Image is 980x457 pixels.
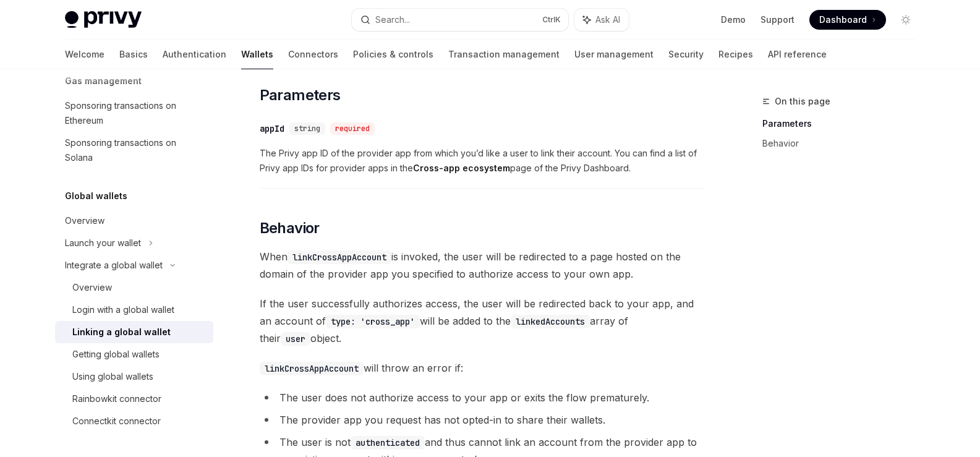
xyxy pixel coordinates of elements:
span: Ask AI [595,14,620,26]
a: Connectkit connector [55,410,213,432]
a: Sponsoring transactions on Solana [55,132,213,169]
a: Policies & controls [353,40,433,69]
div: Login with a global wallet [72,302,174,317]
span: string [294,124,320,134]
div: Rainbowkit connector [72,391,161,406]
button: Toggle dark mode [896,10,916,30]
button: Ask AI [574,9,629,31]
span: The Privy app ID of the provider app from which you’d like a user to link their account. You can ... [260,146,705,176]
div: Integrate a global wallet [65,258,163,273]
a: Using global wallets [55,365,213,388]
a: Welcome [65,40,104,69]
span: Parameters [260,85,341,105]
a: Support [761,14,795,26]
a: Demo [721,14,746,26]
button: Search...CtrlK [352,9,568,31]
code: user [281,332,310,346]
div: Getting global wallets [72,347,160,362]
a: Sponsoring transactions on Ethereum [55,95,213,132]
a: User management [574,40,654,69]
a: Rainbowkit connector [55,388,213,410]
a: Transaction management [448,40,560,69]
span: If the user successfully authorizes access, the user will be redirected back to your app, and an ... [260,295,705,347]
span: When is invoked, the user will be redirected to a page hosted on the domain of the provider app y... [260,248,705,283]
span: Ctrl K [542,15,561,25]
a: Recipes [718,40,753,69]
a: Basics [119,40,148,69]
div: Overview [65,213,104,228]
code: linkCrossAppAccount [260,362,364,375]
a: Overview [55,210,213,232]
a: Login with a global wallet [55,299,213,321]
div: Connectkit connector [72,414,161,429]
div: Using global wallets [72,369,153,384]
code: linkCrossAppAccount [288,250,391,264]
a: Overview [55,276,213,299]
a: Linking a global wallet [55,321,213,343]
a: Security [668,40,704,69]
h5: Global wallets [65,189,127,203]
div: Sponsoring transactions on Ethereum [65,98,206,128]
code: type: 'cross_app' [326,315,420,328]
img: light logo [65,11,142,28]
a: Wallets [241,40,273,69]
span: will throw an error if: [260,359,705,377]
span: Behavior [260,218,320,238]
a: Getting global wallets [55,343,213,365]
div: Overview [72,280,112,295]
a: API reference [768,40,827,69]
div: Launch your wallet [65,236,141,250]
code: linkedAccounts [511,315,590,328]
a: Dashboard [809,10,886,30]
div: appId [260,122,284,135]
li: The provider app you request has not opted-in to share their wallets. [260,411,705,429]
li: The user does not authorize access to your app or exits the flow prematurely. [260,389,705,406]
div: Linking a global wallet [72,325,171,340]
a: Parameters [762,114,926,134]
div: Sponsoring transactions on Solana [65,135,206,165]
span: Dashboard [819,14,867,26]
a: Behavior [762,134,926,153]
span: On this page [775,94,830,109]
a: Connectors [288,40,338,69]
a: Authentication [163,40,226,69]
div: Search... [375,12,410,27]
div: required [330,122,375,135]
code: authenticated [351,436,425,450]
strong: Cross-app ecosystem [413,163,510,173]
